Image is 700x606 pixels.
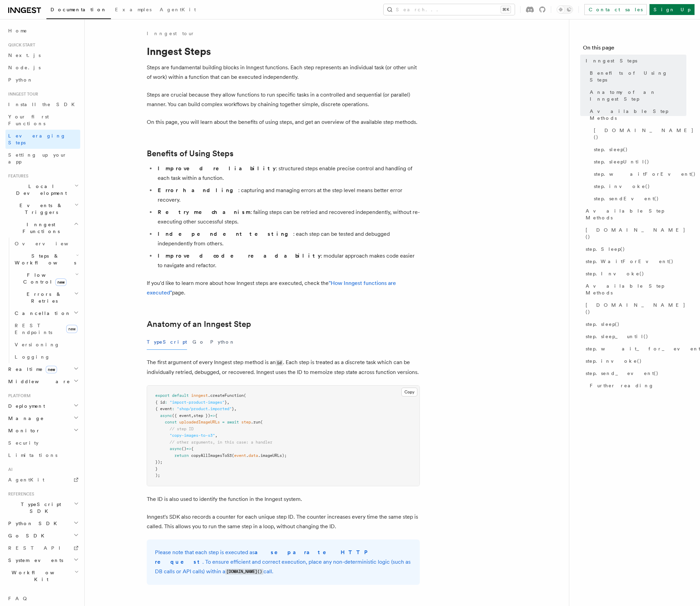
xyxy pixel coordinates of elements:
[5,449,80,461] a: Limitations
[147,512,420,531] p: Inngest's SDK also records a counter for each unique step ID. The counter increases every time th...
[191,413,194,418] span: ,
[158,165,276,172] strong: Improved reliability
[5,532,48,539] span: Go SDK
[557,5,573,14] button: Toggle dark mode
[5,183,74,197] span: Local Development
[234,453,246,458] span: event
[46,366,57,373] span: new
[5,180,80,199] button: Local Development
[587,105,686,124] a: Available Step Methods
[5,403,45,409] span: Deployment
[170,446,182,451] span: async
[583,224,686,243] a: [DOMAIN_NAME]()
[594,127,694,141] span: [DOMAIN_NAME]()
[160,413,172,418] span: async
[5,520,61,527] span: Python SDK
[586,333,648,340] span: step.sleep_until()
[8,477,44,482] span: AgentKit
[51,7,107,12] span: Documentation
[8,77,33,83] span: Python
[5,554,80,566] button: System events
[5,501,74,515] span: TypeScript SDK
[215,413,217,418] span: {
[5,566,80,586] button: Workflow Kit
[172,393,189,398] span: default
[155,400,165,405] span: { id
[5,530,80,542] button: Go SDK
[182,446,186,451] span: ()
[232,453,234,458] span: (
[586,302,686,315] span: [DOMAIN_NAME]()
[587,379,686,392] a: Further reading
[227,420,239,424] span: await
[5,111,80,130] a: Your first Functions
[590,382,654,389] span: Further reading
[5,237,80,363] div: Inngest Functions
[5,130,80,149] a: Leveraging Steps
[147,63,420,82] p: Steps are fundamental building blocks in Inngest functions. Each step represents an individual ta...
[155,548,412,577] p: Please note that each step is executed as . To ensure efficient and correct execution, place any ...
[586,207,686,221] span: Available Step Methods
[46,2,111,19] a: Documentation
[586,358,642,364] span: step.invoke()
[583,367,686,379] a: step.send_event()
[5,569,74,583] span: Workflow Kit
[8,133,66,145] span: Leveraging Steps
[591,156,686,168] a: step.sleepUntil()
[594,158,649,165] span: step.sleepUntil()
[147,319,251,329] a: Anatomy of an Inngest Step
[170,400,225,405] span: "import-product-images"
[594,183,650,190] span: step.invoke()
[12,269,80,288] button: Flow Controlnew
[8,102,79,107] span: Install the SDK
[158,252,321,259] strong: Improved code readability
[5,415,44,422] span: Manage
[583,318,686,330] a: step.sleep()
[147,358,420,377] p: The first argument of every Inngest step method is an . Each step is treated as a discrete task w...
[5,412,80,424] button: Manage
[5,378,70,385] span: Middleware
[156,251,420,270] li: : modular approach makes code easier to navigate and refactor.
[5,437,80,449] a: Security
[591,168,686,180] a: step.waitForEvent()
[5,424,80,437] button: Monitor
[583,205,686,224] a: Available Step Methods
[5,474,80,486] a: AgentKit
[172,413,191,418] span: ({ event
[165,420,177,424] span: const
[12,319,80,338] a: REST Endpointsnew
[155,473,160,478] span: );
[227,400,229,405] span: ,
[156,186,420,205] li: : capturing and managing errors at the step level means better error recovery.
[594,195,659,202] span: step.sendEvent()
[155,406,172,411] span: { event
[155,460,162,464] span: });
[587,86,686,105] a: Anatomy of an Inngest Step
[384,4,515,15] button: Search...⌘K
[210,334,235,350] button: Python
[15,241,85,246] span: Overview
[155,549,372,565] strong: a separate HTTP request
[8,114,49,126] span: Your first Functions
[5,173,28,179] span: Features
[8,545,66,551] span: REST API
[158,231,293,237] strong: Independent testing
[156,229,420,248] li: : each step can be tested and debugged independently from others.
[147,30,195,37] a: Inngest tour
[586,283,686,296] span: Available Step Methods
[12,307,80,319] button: Cancellation
[5,393,31,399] span: Platform
[649,4,695,15] a: Sign Up
[147,334,187,350] button: TypeScript
[591,180,686,192] a: step.invoke()
[170,427,194,431] span: // step ID
[5,366,57,373] span: Realtime
[5,467,13,472] span: AI
[12,291,74,304] span: Errors & Retries
[192,334,205,350] button: Go
[5,149,80,168] a: Setting up your app
[165,400,167,405] span: :
[590,108,686,121] span: Available Step Methods
[5,25,80,37] a: Home
[591,124,686,143] a: [DOMAIN_NAME]()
